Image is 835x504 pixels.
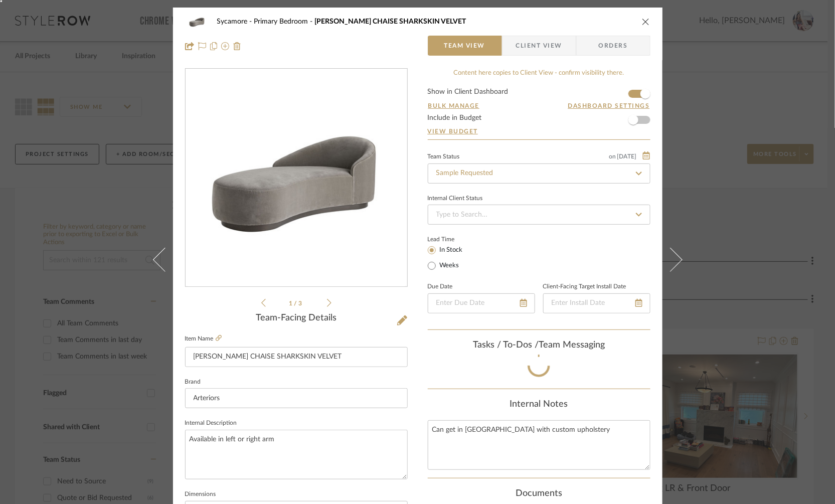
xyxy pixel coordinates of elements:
img: Remove from project [233,42,241,50]
span: Team View [444,36,485,56]
a: View Budget [428,127,650,135]
input: Enter Due Date [428,293,535,313]
div: Internal Notes [428,399,650,410]
label: Dimensions [185,492,216,497]
span: [PERSON_NAME] CHAISE SHARKSKIN VELVET [315,18,466,25]
img: c4c5b517-f7d6-461e-850d-5f387f365462_48x40.jpg [185,12,209,32]
label: Weeks [438,261,459,270]
span: Tasks / To-Dos / [473,341,539,350]
img: c4c5b517-f7d6-461e-850d-5f387f365462_436x436.jpg [188,69,405,287]
label: Client-Facing Target Install Date [543,284,626,289]
label: Internal Description [185,421,237,426]
input: Type to Search… [428,205,650,225]
button: Bulk Manage [428,101,480,110]
span: Orders [588,36,639,56]
span: Primary Bedroom [254,18,315,25]
div: team Messaging [428,340,650,351]
span: Client View [516,36,562,56]
input: Enter Brand [185,388,408,408]
span: / [294,300,298,306]
span: on [609,153,616,159]
div: Content here copies to Client View - confirm visibility there. [428,68,650,78]
span: 1 [289,300,294,306]
button: Dashboard Settings [568,101,650,110]
mat-radio-group: Select item type [428,244,479,272]
div: 0 [186,69,407,287]
span: [DATE] [616,153,638,160]
div: Team Status [428,154,460,159]
label: Due Date [428,284,453,289]
label: Brand [185,380,201,385]
span: 3 [298,300,303,306]
div: Team-Facing Details [185,313,408,324]
label: Item Name [185,334,222,343]
div: Documents [428,488,650,499]
div: Internal Client Status [428,196,483,201]
label: In Stock [438,246,463,255]
button: close [641,17,650,26]
label: Lead Time [428,235,479,244]
span: Sycamore [217,18,254,25]
input: Type to Search… [428,163,650,184]
input: Enter Item Name [185,347,408,367]
input: Enter Install Date [543,293,650,313]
